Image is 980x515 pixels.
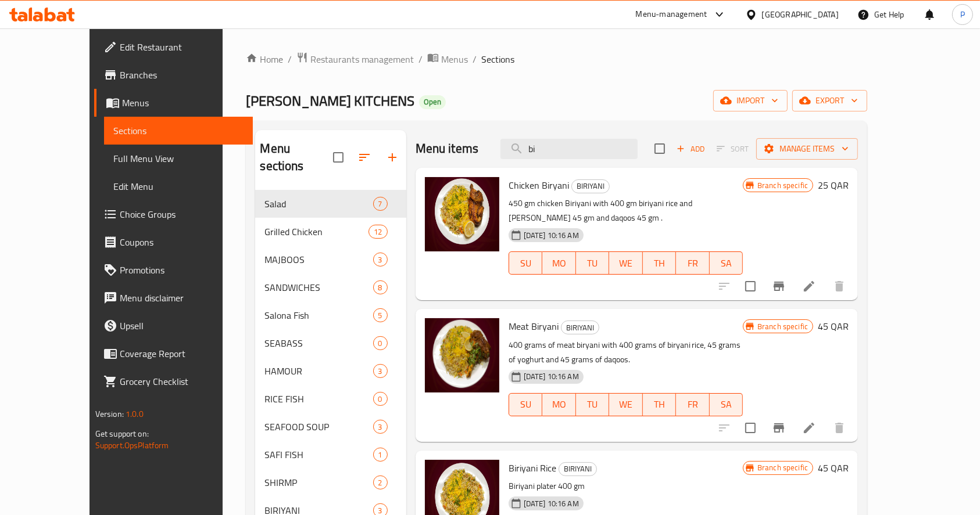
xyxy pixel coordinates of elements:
[246,88,414,114] span: [PERSON_NAME] KITCHENS
[765,272,793,300] button: Branch-specific-item
[738,416,763,440] span: Select to update
[676,251,710,275] button: FR
[264,420,373,434] span: SEAFOOD SOUP
[95,406,124,422] span: Version:
[260,140,332,175] h2: Menu sections
[713,90,788,111] button: import
[419,95,446,109] div: Open
[255,301,406,329] div: Salona Fish5
[825,414,853,442] button: delete
[509,338,743,367] p: 400 grams of meat biryani with 400 grams of biryani rice, 45 grams of yoghurt and 45 grams of daq...
[264,476,373,489] span: SHIRMP
[714,396,739,413] span: SA
[374,449,387,460] span: 1
[709,140,756,158] span: Select section first
[113,124,244,138] span: Sections
[264,448,373,462] div: SAFI FISH
[373,476,388,489] div: items
[753,180,813,191] span: Branch specific
[672,140,709,158] span: Add item
[802,421,816,435] a: Edit menu item
[120,291,244,305] span: Menu disclaimer
[264,308,373,322] span: Salona Fish
[609,251,643,275] button: WE
[710,393,743,416] button: SA
[547,255,571,272] span: MO
[571,179,610,193] div: BIRIYANI
[373,253,388,266] div: items
[264,253,373,266] span: MAJBOOS
[723,93,778,108] span: import
[94,284,253,312] a: Menu disclaimer
[519,498,584,509] span: [DATE] 10:16 AM
[255,357,406,385] div: HAMOUR3
[416,140,479,157] h2: Menu items
[576,251,610,275] button: TU
[676,393,710,416] button: FR
[374,366,387,377] span: 3
[509,251,542,275] button: SU
[104,117,253,145] a: Sections
[509,177,569,194] span: Chicken Biryani
[104,145,253,172] a: Full Menu View
[95,438,169,453] a: Support.OpsPlatform
[95,426,149,441] span: Get support on:
[581,255,605,272] span: TU
[792,90,867,111] button: export
[714,255,739,272] span: SA
[246,52,867,67] nav: breadcrumb
[500,139,638,159] input: search
[373,448,388,462] div: items
[94,340,253,368] a: Coverage Report
[373,420,388,434] div: items
[514,396,538,413] span: SU
[374,199,387,210] span: 7
[310,52,414,66] span: Restaurants management
[473,52,477,66] li: /
[561,320,599,334] div: BIRIYANI
[648,136,672,161] span: Select section
[581,396,605,413] span: TU
[255,246,406,273] div: MAJBOOS3
[120,235,244,249] span: Coupons
[648,396,672,413] span: TH
[255,441,406,469] div: SAFI FISH1
[264,336,373,350] span: SEABASS
[643,393,677,416] button: TH
[762,8,839,21] div: [GEOGRAPHIC_DATA]
[246,52,283,66] a: Home
[675,142,706,156] span: Add
[547,396,571,413] span: MO
[710,251,743,275] button: SA
[94,312,253,340] a: Upsell
[648,255,672,272] span: TH
[374,477,387,488] span: 2
[509,393,542,416] button: SU
[255,469,406,496] div: SHIRMP2
[738,274,763,298] span: Select to update
[264,392,373,406] div: RICE FISH
[94,368,253,395] a: Grocery Checklist
[753,462,813,473] span: Branch specific
[264,197,373,211] span: Salad
[94,89,253,117] a: Menus
[296,52,414,67] a: Restaurants management
[255,413,406,441] div: SEAFOOD SOUP3
[373,280,388,294] div: items
[514,255,538,272] span: SU
[373,364,388,378] div: items
[113,152,244,165] span: Full Menu View
[681,255,705,272] span: FR
[559,462,596,476] span: BIRIYANI
[264,364,373,378] span: HAMOUR
[369,226,387,237] span: 12
[264,225,369,239] span: Grilled Chicken
[802,93,858,108] span: export
[288,52,292,66] li: /
[373,197,388,211] div: items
